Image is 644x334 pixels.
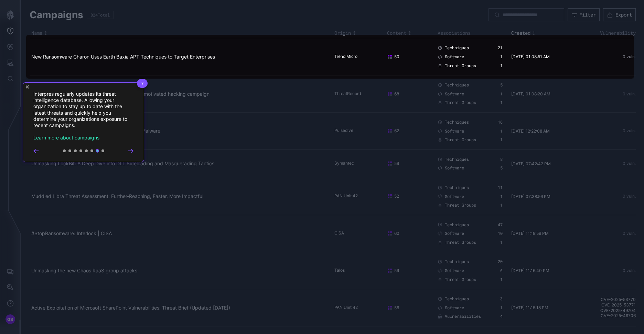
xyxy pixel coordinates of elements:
div: 1 [500,63,503,69]
div: Trend Micro [334,54,369,60]
div: 50 [387,54,429,60]
time: [DATE] 01:08:51 AM [511,54,550,59]
button: Go to step 5 [85,149,88,152]
button: Go to step 6 [90,149,93,152]
button: Go to step 7 [96,149,99,153]
a: Software [438,54,464,60]
a: New Ransomware Charon Uses Earth Baxia APT Techniques to Target Enterprises [31,54,215,60]
div: 0 vuln. [574,54,636,59]
button: Go to step 4 [79,149,82,152]
button: Go to step 3 [74,149,77,152]
a: Threat Groups [438,63,476,69]
div: 21 [498,45,503,51]
a: Techniques [438,45,469,51]
span: Threat Groups [445,63,476,69]
button: Go to step 8 [101,149,104,152]
button: Go to step 2 [68,149,71,152]
button: Go to prev step [33,149,39,153]
span: Techniques [445,45,469,51]
div: 1 [500,54,503,60]
a: Learn more about campaigns [33,135,99,140]
div: Interpres regularly updates its threat intelligence database. Allowing your organization to stay ... [23,82,144,162]
span: 7 [137,79,148,88]
button: Go to step 1 [63,149,66,152]
span: Software [445,54,464,60]
button: Go to next step [128,149,133,153]
button: Close Tour [26,85,29,88]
